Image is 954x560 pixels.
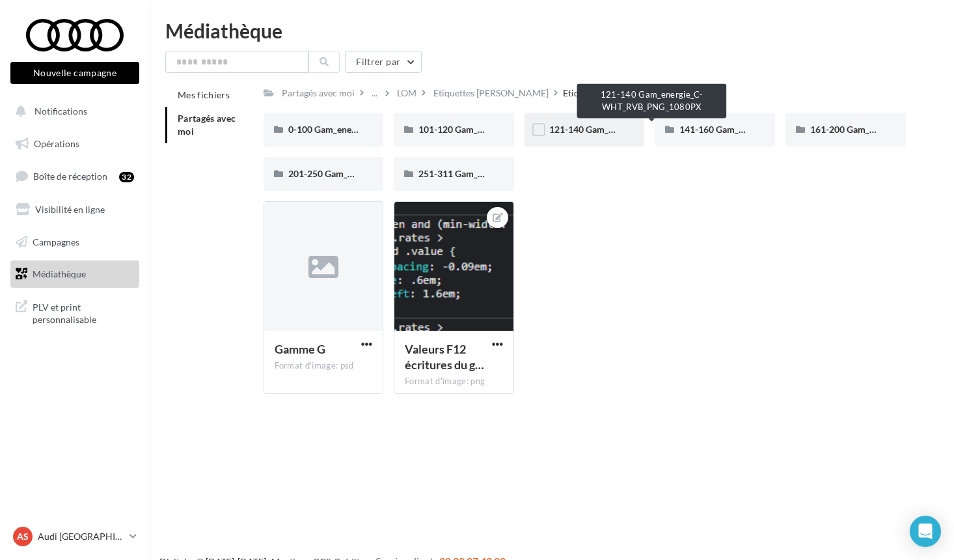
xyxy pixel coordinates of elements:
[418,124,625,135] span: 101-120 Gam_energie_B-WHT_RVB_PNG_1080PX
[33,298,134,326] span: PLV et print personnalisable
[433,87,549,100] div: Etiquettes [PERSON_NAME]
[549,124,756,135] span: 121-140 Gam_energie_C-WHT_RVB_PNG_1080PX
[8,229,142,256] a: Campagnes
[119,172,134,182] div: 32
[8,260,142,288] a: Médiathèque
[35,204,105,215] span: Visibilité en ligne
[33,171,107,182] span: Boîte de réception
[8,196,142,223] a: Visibilité en ligne
[563,87,678,100] div: Etiquettes [PERSON_NAME]
[397,87,416,100] div: LOM
[165,21,938,40] div: Médiathèque
[34,105,87,117] span: Notifications
[8,130,142,158] a: Opérations
[10,524,139,549] a: AS Audi [GEOGRAPHIC_DATA]
[8,98,137,125] button: Notifications
[275,360,373,372] div: Format d'image: psd
[178,113,236,137] span: Partagés avec moi
[33,268,86,279] span: Médiathèque
[33,236,79,247] span: Campagnes
[910,516,941,547] div: Open Intercom Messenger
[34,138,79,149] span: Opérations
[418,168,626,179] span: 251-311 Gam_energie_G-WHT_RVB_PNG_1080PX
[8,162,142,190] a: Boîte de réception32
[17,530,29,543] span: AS
[405,342,484,372] span: Valeurs F12 écritures du générateur étiquettes CO2
[345,51,422,73] button: Filtrer par
[275,342,325,356] span: Gamme G
[8,293,142,331] a: PLV et print personnalisable
[288,168,495,179] span: 201-250 Gam_energie_F-WHT_RVB_PNG_1080PX
[405,376,503,387] div: Format d'image: png
[178,89,230,100] span: Mes fichiers
[38,530,124,543] p: Audi [GEOGRAPHIC_DATA]
[369,84,380,102] div: ...
[288,124,485,135] span: 0-100 Gam_energie_A-WHT_RVB_PNG_1080PX
[282,87,355,100] div: Partagés avec moi
[679,124,887,135] span: 141-160 Gam_energie_D-WHT_RVB_PNG_1080PX
[10,62,139,84] button: Nouvelle campagne
[577,83,726,118] div: 121-140 Gam_energie_C-WHT_RVB_PNG_1080PX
